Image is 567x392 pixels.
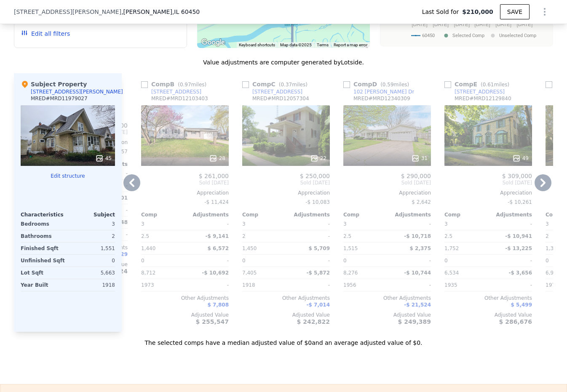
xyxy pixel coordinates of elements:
a: Terms [317,43,329,47]
div: MRED # MRD12103403 [151,95,208,102]
div: Subject [68,211,115,218]
div: Adjustments [286,211,330,218]
div: - [490,279,532,291]
span: Sold [DATE] [444,179,532,186]
span: $ 6,572 [208,245,229,251]
button: Edit all filters [21,29,70,38]
div: Other Adjustments [242,295,330,301]
div: Year Built [21,279,66,291]
span: Map data ©2025 [280,43,312,47]
text: [DATE] [517,21,533,27]
button: SAVE [500,4,530,19]
div: - [389,255,431,267]
span: -$ 10,083 [305,199,330,205]
text: [DATE] [412,21,428,27]
a: Open this area in Google Maps (opens a new window) [199,37,227,48]
div: Adjusted Value [242,312,330,318]
div: Other Adjustments [444,295,532,301]
div: Comp B [141,80,210,88]
div: 1935 [444,279,487,291]
span: -$ 3,656 [509,270,532,276]
div: Unfinished Sqft [21,255,66,267]
div: - [490,218,532,230]
div: Comp [242,211,286,218]
div: - [187,255,229,267]
div: Adjusted Value [444,312,532,318]
span: $ 286,676 [499,318,532,325]
span: 7,405 [242,270,257,276]
text: [DATE] [474,21,490,27]
span: 0.59 [382,82,394,88]
span: 6,534 [444,270,459,276]
span: 1,515 [343,245,358,251]
div: Appreciation [444,189,532,196]
div: 1918 [242,279,284,291]
div: Comp [343,211,387,218]
div: Adjustments [185,211,229,218]
div: 1956 [343,279,385,291]
span: ( miles) [174,82,210,88]
span: $ 249,389 [398,318,431,325]
div: [STREET_ADDRESS] [455,88,505,95]
a: 102 [PERSON_NAME] Dr [343,88,414,95]
span: $ 5,709 [309,245,330,251]
div: Appreciation [141,189,229,196]
span: 1,752 [444,245,459,251]
div: Other Adjustments [141,295,229,301]
span: Last Sold for [422,8,463,16]
div: [STREET_ADDRESS] [151,88,201,95]
div: MRED # MRD12129840 [455,95,511,102]
text: [DATE] [495,21,511,27]
span: -$ 9,141 [206,233,229,239]
span: $ 2,375 [410,245,431,251]
div: Comp E [444,80,513,88]
div: 1,551 [70,243,115,254]
span: Sold [DATE] [343,179,431,186]
div: [STREET_ADDRESS][PERSON_NAME] [31,88,123,95]
div: 3 [70,218,115,230]
span: 6,970 [546,270,560,276]
button: Edit structure [21,173,115,179]
span: 0.37 [281,82,292,88]
span: -$ 10,941 [505,233,532,239]
div: - [288,279,330,291]
span: -$ 21,524 [404,302,431,308]
span: $ 250,000 [300,173,330,179]
span: Sold [DATE] [242,179,330,186]
div: 31 [411,154,428,163]
div: 22 [310,154,326,163]
text: [DATE] [433,21,449,27]
span: $210,000 [462,8,493,16]
div: 28 [209,154,225,163]
span: $ 7,808 [208,302,229,308]
span: $ 242,822 [297,318,330,325]
div: 45 [95,154,112,163]
button: Keyboard shortcuts [239,42,275,48]
span: -$ 11,424 [204,199,229,205]
span: 1,328 [546,245,560,251]
div: MRED # MRD12340309 [353,95,410,102]
span: -$ 13,225 [505,245,532,251]
div: - [389,218,431,230]
div: Appreciation [242,189,330,196]
div: 2.5 [141,230,183,242]
span: $ 2,642 [412,199,431,205]
span: 1,450 [242,245,257,251]
span: -$ 10,261 [508,199,532,205]
div: Lot Sqft [21,267,66,279]
div: Comp [141,211,185,218]
div: 2.5 [444,230,487,242]
div: - [288,230,330,242]
span: ( miles) [377,82,412,88]
img: Google [199,37,227,48]
div: - [187,218,229,230]
div: The selected comps have a median adjusted value of $0 and an average adjusted value of $0 . [14,332,553,347]
div: Bathrooms [21,230,66,242]
div: Adjusted Value [343,312,431,318]
div: Comp D [343,80,412,88]
span: 0 [141,258,144,264]
div: 1918 [70,279,115,291]
div: MRED # MRD11979027 [31,95,88,102]
span: -$ 10,744 [404,270,431,276]
span: 0 [546,258,549,264]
